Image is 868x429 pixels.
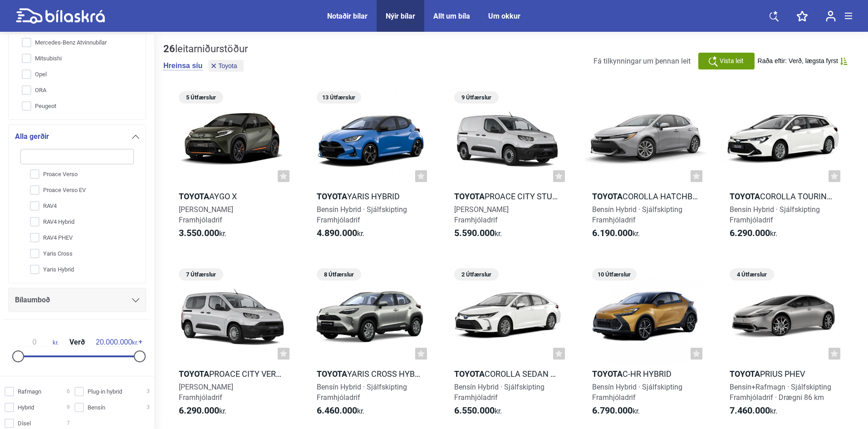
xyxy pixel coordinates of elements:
b: Toyota [317,192,347,201]
button: Toyota [208,60,243,72]
b: 6.790.000 [592,405,633,416]
h2: Prius PHEV [721,369,845,379]
span: 6 [67,387,70,396]
span: Bensín Hybrid · Sjálfskipting Framhjóladrif [317,205,407,224]
a: 9 ÚtfærslurToyotaProace City Stuttur[PERSON_NAME]Framhjóladrif5.590.000kr. [446,88,569,247]
b: Toyota [454,369,485,379]
a: ToyotaCorolla Touring Sports HybridBensín Hybrid · SjálfskiptingFramhjóladrif6.290.000kr. [721,88,845,247]
span: kr. [454,405,502,416]
h2: Yaris Hybrid [309,191,432,202]
span: [PERSON_NAME] Framhjóladrif [179,383,233,402]
span: kr. [592,228,640,239]
span: 2 Útfærslur [459,268,494,281]
h2: Proace City Verso Stuttur [171,369,294,379]
b: 6.460.000 [317,405,357,416]
b: Toyota [730,192,760,201]
b: 6.550.000 [454,405,495,416]
a: ToyotaCorolla Hatchback HybridBensín Hybrid · SjálfskiptingFramhjóladrif6.190.000kr. [584,88,707,247]
h2: Yaris Cross Hybrid [309,369,432,379]
span: Rafmagn [18,387,41,396]
span: Toyota [218,63,237,69]
span: kr. [96,338,138,346]
span: 13 Útfærslur [321,91,357,104]
a: Um okkur [488,12,520,20]
span: kr. [179,405,226,416]
h2: Aygo X [171,191,294,202]
button: Raða eftir: Verð, lægsta fyrst [758,57,848,65]
h2: Corolla Hatchback Hybrid [584,191,707,202]
span: kr. [317,228,364,239]
span: kr. [730,405,777,416]
span: Vista leit [720,56,744,66]
a: Notaðir bílar [327,12,368,20]
span: 7 [67,419,70,428]
span: 9 Útfærslur [459,91,494,104]
span: 10 Útfærslur [597,268,632,281]
span: 8 Útfærslur [321,268,357,281]
span: Bensín [88,403,105,412]
a: Allt um bíla [433,12,470,20]
h2: Proace City Stuttur [446,191,569,202]
span: Bílaumboð [15,294,50,306]
a: 13 ÚtfærslurToyotaYaris HybridBensín Hybrid · SjálfskiptingFramhjóladrif4.890.000kr. [309,88,432,247]
span: Bensín+Rafmagn · Sjálfskipting Framhjóladrif · Drægni 86 km [730,383,831,402]
span: kr. [317,405,364,416]
span: 7 Útfærslur [183,268,219,281]
a: 5 ÚtfærslurToyotaAygo X[PERSON_NAME]Framhjóladrif3.550.000kr. [171,88,294,247]
b: 6.290.000 [179,405,219,416]
a: 7 ÚtfærslurToyotaProace City Verso Stuttur[PERSON_NAME]Framhjóladrif6.290.000kr. [171,265,294,424]
h2: Corolla Sedan Hybrid [446,369,569,379]
button: Hreinsa síu [163,61,202,70]
a: Nýir bílar [386,12,415,20]
b: 6.190.000 [592,227,633,238]
span: 3 [147,387,150,396]
span: Alla gerðir [15,130,49,143]
b: Toyota [179,192,209,201]
h2: Corolla Touring Sports Hybrid [721,191,845,202]
a: 4 ÚtfærslurToyotaPrius PHEVBensín+Rafmagn · SjálfskiptingFramhjóladrif · Drægni 86 km7.460.000kr. [721,265,845,424]
b: 26 [163,43,175,54]
span: Bensín Hybrid · Sjálfskipting Framhjóladrif [592,383,682,402]
b: Toyota [592,192,623,201]
span: Bensín Hybrid · Sjálfskipting Framhjóladrif [317,383,407,402]
span: Bensín Hybrid · Sjálfskipting Framhjóladrif [730,205,820,224]
span: Bensín Hybrid · Sjálfskipting Framhjóladrif [592,205,682,224]
h2: C-HR HYBRID [584,369,707,379]
img: user-login.svg [826,10,836,22]
span: 3 [147,403,150,412]
span: [PERSON_NAME] Framhjóladrif [454,205,509,224]
span: 4 Útfærslur [734,268,770,281]
span: kr. [592,405,640,416]
b: Toyota [317,369,347,379]
div: leitarniðurstöður [163,43,248,55]
span: [PERSON_NAME] Framhjóladrif [179,205,233,224]
span: 9 [67,403,70,412]
span: Bensín Hybrid · Sjálfskipting Framhjóladrif [454,383,544,402]
b: Toyota [730,369,760,379]
span: kr. [730,228,777,239]
b: 4.890.000 [317,227,357,238]
span: kr. [454,228,502,239]
span: Raða eftir: Verð, lægsta fyrst [758,57,838,65]
span: Hybrid [18,403,34,412]
b: 3.550.000 [179,227,219,238]
span: 5 Útfærslur [183,91,219,104]
a: 10 ÚtfærslurToyotaC-HR HYBRIDBensín Hybrid · SjálfskiptingFramhjóladrif6.790.000kr. [584,265,707,424]
b: 7.460.000 [730,405,770,416]
b: Toyota [592,369,623,379]
span: Plug-in hybrid [88,387,122,396]
span: kr. [16,338,59,346]
b: Toyota [179,369,209,379]
span: Fá tilkynningar um þennan leit [593,57,691,65]
span: kr. [179,228,226,239]
b: 5.590.000 [454,227,495,238]
a: 8 ÚtfærslurToyotaYaris Cross HybridBensín Hybrid · SjálfskiptingFramhjóladrif6.460.000kr. [309,265,432,424]
span: Dísel [18,419,31,428]
a: 2 ÚtfærslurToyotaCorolla Sedan HybridBensín Hybrid · SjálfskiptingFramhjóladrif6.550.000kr. [446,265,569,424]
span: Verð [67,339,87,346]
b: 6.290.000 [730,227,770,238]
